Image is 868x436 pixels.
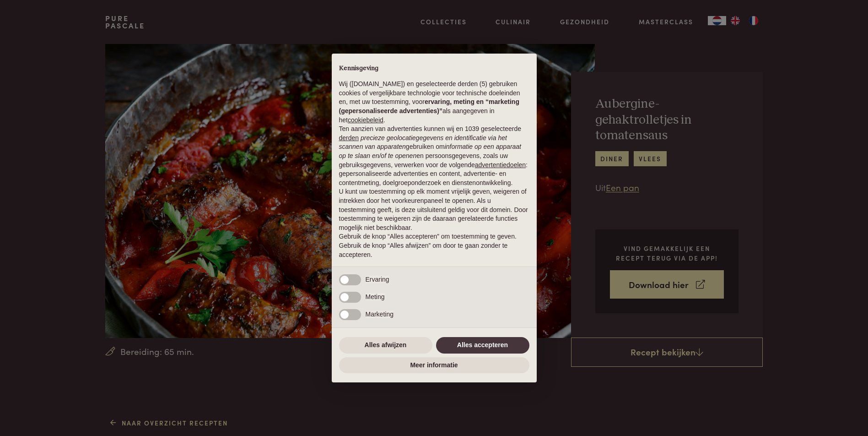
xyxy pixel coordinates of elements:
button: Alles afwijzen [339,337,432,354]
span: Ervaring [366,276,389,283]
p: Ten aanzien van advertenties kunnen wij en 1039 geselecteerde gebruiken om en persoonsgegevens, z... [339,125,529,187]
strong: ervaring, meting en “marketing (gepersonaliseerde advertenties)” [339,98,519,114]
em: precieze geolocatiegegevens en identificatie via het scannen van apparaten [339,134,507,151]
button: advertentiedoelen [475,161,526,170]
p: U kunt uw toestemming op elk moment vrijelijk geven, weigeren of intrekken door het voorkeurenpan... [339,187,529,232]
button: Meer informatie [339,357,529,374]
button: Alles accepteren [436,337,529,354]
button: derden [339,134,359,143]
h2: Kennisgeving [339,65,529,73]
p: Gebruik de knop “Alles accepteren” om toestemming te geven. Gebruik de knop “Alles afwijzen” om d... [339,232,529,259]
em: informatie op een apparaat op te slaan en/of te openen [339,143,522,159]
span: Meting [366,293,385,300]
a: cookiebeleid [348,116,383,124]
p: Wij ([DOMAIN_NAME]) en geselecteerde derden (5) gebruiken cookies of vergelijkbare technologie vo... [339,80,529,125]
span: Marketing [366,311,394,318]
